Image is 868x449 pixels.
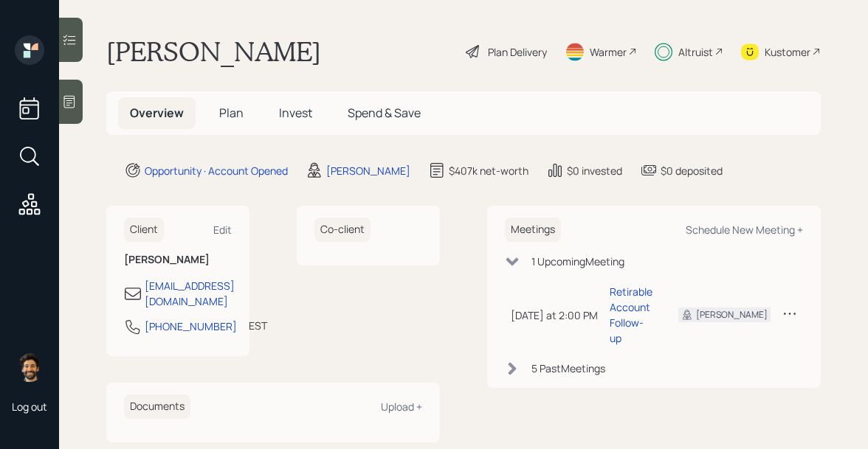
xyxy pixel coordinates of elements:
[686,223,803,237] div: Schedule New Meeting +
[124,394,190,419] h6: Documents
[130,105,184,121] span: Overview
[15,352,44,382] img: eric-schwartz-headshot.png
[449,163,528,178] div: $407k net-worth
[511,307,598,323] div: [DATE] at 2:00 PM
[678,44,713,60] div: Altruist
[661,163,723,178] div: $0 deposited
[314,217,371,242] h6: Co-client
[696,308,768,321] div: [PERSON_NAME]
[279,105,312,121] span: Invest
[531,254,624,269] div: 1 Upcoming Meeting
[610,284,655,346] div: Retirable Account Follow-up
[381,400,422,414] div: Upload +
[213,223,232,237] div: Edit
[505,217,561,242] h6: Meetings
[219,105,244,121] span: Plan
[348,105,421,121] span: Spend & Save
[145,163,288,178] div: Opportunity · Account Opened
[12,400,47,414] div: Log out
[124,254,232,266] h6: [PERSON_NAME]
[488,44,547,60] div: Plan Delivery
[106,35,321,68] h1: [PERSON_NAME]
[590,44,627,60] div: Warmer
[249,318,267,333] div: EST
[145,319,237,334] div: [PHONE_NUMBER]
[124,217,164,242] h6: Client
[765,44,810,60] div: Kustomer
[326,163,410,178] div: [PERSON_NAME]
[567,163,622,178] div: $0 invested
[145,278,235,309] div: [EMAIL_ADDRESS][DOMAIN_NAME]
[531,361,605,376] div: 5 Past Meeting s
